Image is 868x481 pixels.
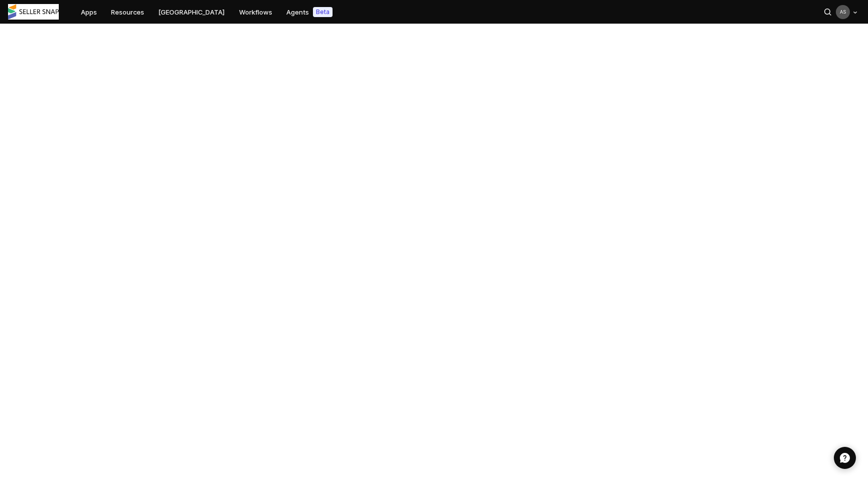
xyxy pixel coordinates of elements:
[152,5,231,19] a: [GEOGRAPHIC_DATA]
[105,5,150,19] a: Resources
[840,7,846,17] div: A S
[233,5,278,19] a: Workflows
[316,8,330,16] label: Beta
[75,5,103,19] a: Apps
[8,4,59,20] img: Return to home page
[280,5,339,19] a: AgentsBeta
